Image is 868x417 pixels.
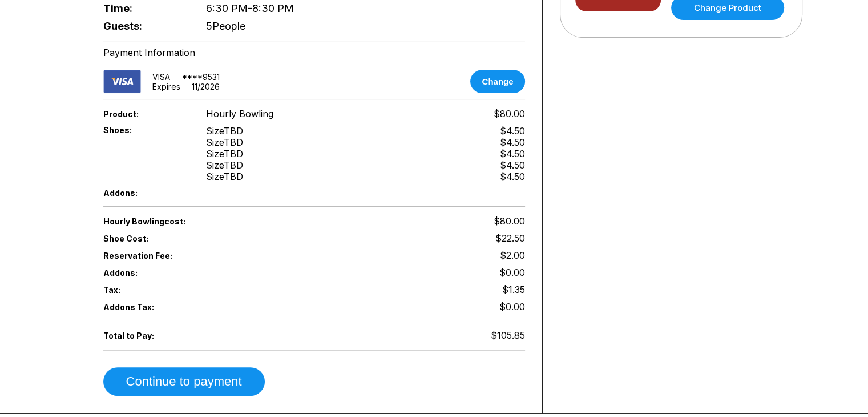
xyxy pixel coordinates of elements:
span: Shoes: [103,125,188,135]
div: Size TBD [206,125,243,137]
div: $4.50 [500,137,525,148]
span: Shoe Cost: [103,234,188,243]
button: Continue to payment [103,367,265,396]
span: Total to Pay: [103,331,188,340]
div: Size TBD [206,137,243,148]
span: $22.50 [495,232,525,244]
span: 6:30 PM - 8:30 PM [206,2,294,14]
div: 11 / 2026 [192,82,220,91]
div: Size TBD [206,171,243,182]
span: $80.00 [494,108,525,119]
span: Tax: [103,285,188,295]
span: 5 People [206,20,245,32]
span: $0.00 [499,267,525,278]
div: Payment Information [103,47,525,58]
span: Product: [103,109,188,119]
div: $4.50 [500,171,525,182]
div: Expires [152,82,180,91]
div: $4.50 [500,159,525,171]
span: Reservation Fee: [103,251,314,260]
span: $1.35 [502,284,525,295]
span: $2.00 [500,250,525,261]
span: Time: [103,2,188,14]
span: Guests: [103,20,188,32]
button: Change [470,70,524,93]
div: Size TBD [206,159,243,171]
div: Size TBD [206,148,243,159]
span: $105.85 [491,330,525,341]
div: VISA [152,72,170,82]
span: Addons: [103,188,188,198]
div: $4.50 [500,125,525,137]
span: Addons: [103,268,188,278]
span: Hourly Bowling [206,108,273,119]
span: $80.00 [494,215,525,227]
img: card [103,70,141,93]
span: $0.00 [499,301,525,312]
span: Hourly Bowling cost: [103,216,314,226]
div: $4.50 [500,148,525,159]
span: Addons Tax: [103,302,188,312]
